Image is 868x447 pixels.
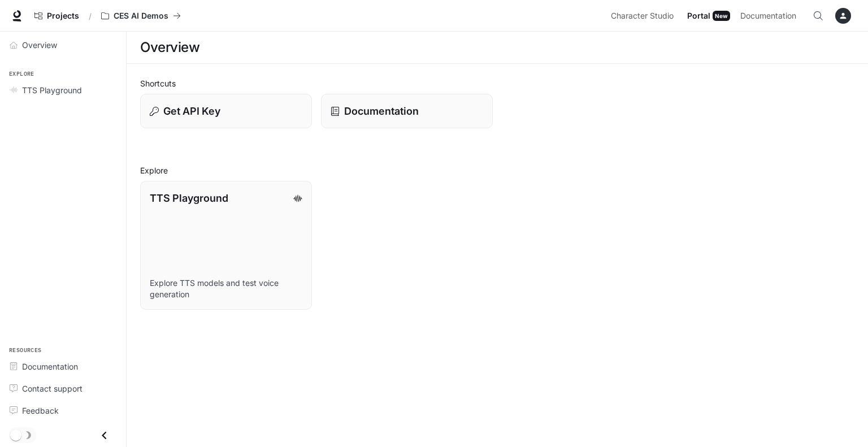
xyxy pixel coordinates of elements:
[140,164,854,176] h2: Explore
[22,361,78,372] span: Documentation
[140,36,199,59] h1: Overview
[22,84,82,96] span: TTS Playground
[683,5,735,27] a: PortalNew
[114,11,168,21] p: CES AI Demos
[140,181,312,310] a: TTS PlaygroundExplore TTS models and test voice generation
[22,405,59,416] span: Feedback
[5,401,121,420] a: Feedback
[736,5,805,27] a: Documentation
[150,190,228,206] p: TTS Playground
[321,94,493,128] a: Documentation
[10,428,21,441] span: Dark mode toggle
[22,39,57,51] span: Overview
[5,357,121,376] a: Documentation
[163,103,220,119] p: Get API Key
[96,5,186,27] button: All workspaces
[687,9,710,23] span: Portal
[5,35,121,55] a: Overview
[344,103,419,119] p: Documentation
[29,5,84,27] a: Go to projects
[92,424,117,447] button: Close drawer
[606,5,682,27] a: Character Studio
[5,379,121,398] a: Contact support
[140,94,312,128] button: Get API Key
[84,10,96,22] div: /
[740,9,796,23] span: Documentation
[47,11,79,21] span: Projects
[150,277,302,300] p: Explore TTS models and test voice generation
[611,9,674,23] span: Character Studio
[140,77,854,89] h2: Shortcuts
[5,80,121,100] a: TTS Playground
[807,5,830,27] button: Open Command Menu
[22,383,83,394] span: Contact support
[713,11,730,21] div: New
